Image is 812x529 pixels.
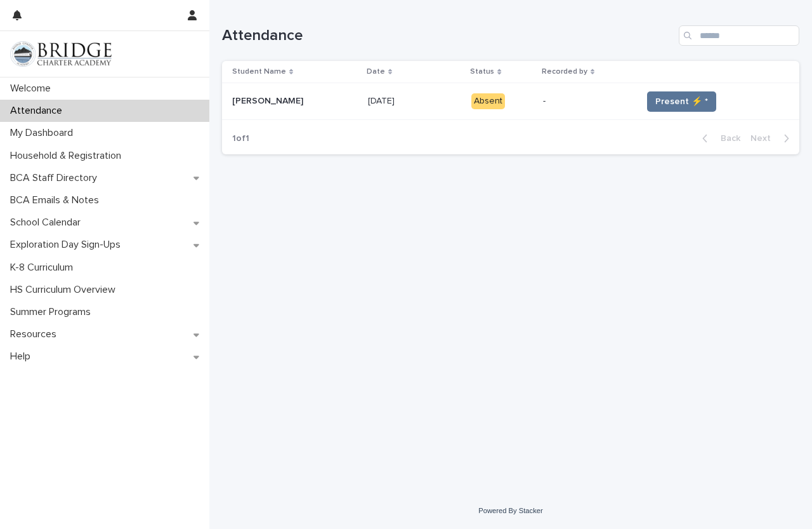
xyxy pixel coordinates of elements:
[5,127,83,139] p: My Dashboard
[745,133,799,144] button: Next
[5,172,107,184] p: BCA Staff Directory
[5,150,131,162] p: Household & Registration
[470,65,494,79] p: Status
[222,83,799,120] tr: [PERSON_NAME][PERSON_NAME] [DATE][DATE] Absent-Present ⚡ *
[5,217,91,229] p: School Calendar
[543,96,632,107] p: -
[368,93,397,107] p: [DATE]
[5,262,83,274] p: K-8 Curriculum
[10,41,112,67] img: V1C1m3IdTEidaUdm9Hs0
[692,133,745,144] button: Back
[655,95,708,108] span: Present ⚡ *
[5,306,101,318] p: Summer Programs
[542,65,587,79] p: Recorded by
[5,284,126,296] p: HS Curriculum Overview
[5,328,67,340] p: Resources
[5,194,109,206] p: BCA Emails & Notes
[5,239,131,251] p: Exploration Day Sign-Ups
[647,91,716,112] button: Present ⚡ *
[679,25,799,46] input: Search
[5,83,61,95] p: Welcome
[232,65,286,79] p: Student Name
[222,123,259,154] p: 1 of 1
[750,134,778,143] span: Next
[5,105,72,117] p: Attendance
[232,93,306,107] p: [PERSON_NAME]
[713,134,740,143] span: Back
[367,65,385,79] p: Date
[471,93,505,109] div: Absent
[5,351,41,363] p: Help
[478,507,542,514] a: Powered By Stacker
[222,27,674,45] h1: Attendance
